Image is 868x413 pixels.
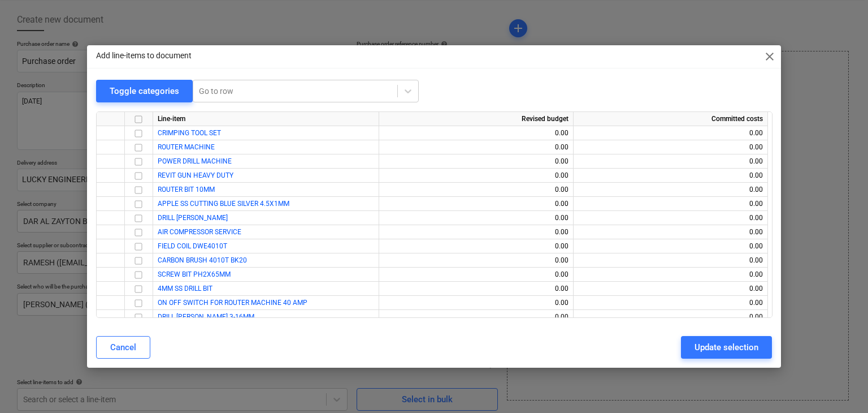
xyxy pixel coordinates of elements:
[681,336,772,359] button: Update selection
[384,211,568,225] div: 0.00
[578,154,763,169] div: 0.00
[578,211,763,225] div: 0.00
[578,253,763,268] div: 0.00
[96,336,150,359] button: Cancel
[384,140,568,154] div: 0.00
[578,239,763,253] div: 0.00
[578,225,763,239] div: 0.00
[158,200,289,208] a: APPLE SS CUTTING BLUE SILVER 4.5X1MM
[811,359,868,413] iframe: Chat Widget
[158,129,221,137] a: CRIMPING TOOL SET
[384,282,568,296] div: 0.00
[96,50,192,62] p: Add line-items to document
[158,242,227,250] a: FIELD COIL DWE4010T
[158,256,247,264] a: CARBON BRUSH 4010T BK20
[158,214,228,222] a: DRILL [PERSON_NAME]
[110,340,136,355] div: Cancel
[153,112,379,126] div: Line-item
[578,296,763,310] div: 0.00
[384,197,568,211] div: 0.00
[158,186,215,193] a: ROUTER BIT 10MM
[578,268,763,282] div: 0.00
[574,112,768,126] div: Committed costs
[110,84,179,98] div: Toggle categories
[158,285,212,292] a: 4MM SS DRILL BIT
[158,270,231,278] a: SCREW BIT PH2X65MM
[384,310,568,324] div: 0.00
[384,183,568,197] div: 0.00
[379,112,574,126] div: Revised budget
[158,143,215,151] a: ROUTER MACHINE
[578,310,763,324] div: 0.00
[384,296,568,310] div: 0.00
[578,197,763,211] div: 0.00
[384,126,568,140] div: 0.00
[763,50,776,63] span: close
[384,154,568,169] div: 0.00
[158,171,233,179] a: REVIT GUN HEAVY DUTY
[158,299,307,307] a: ON OFF SWITCH FOR ROUTER MACHINE 40 AMP
[384,239,568,253] div: 0.00
[695,340,758,355] div: Update selection
[384,225,568,239] div: 0.00
[578,169,763,183] div: 0.00
[96,80,193,102] button: Toggle categories
[384,169,568,183] div: 0.00
[578,282,763,296] div: 0.00
[578,140,763,154] div: 0.00
[158,313,254,321] span: DRILL CHUCK 3-16MM
[384,268,568,282] div: 0.00
[384,253,568,268] div: 0.00
[578,126,763,140] div: 0.00
[578,183,763,197] div: 0.00
[158,157,232,165] a: POWER DRILL MACHINE
[158,214,228,222] span: DRILL CHUCK ND HOLDER
[158,228,241,236] a: AIR COMPRESSOR SERVICE
[158,313,254,321] a: DRILL [PERSON_NAME] 3-16MM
